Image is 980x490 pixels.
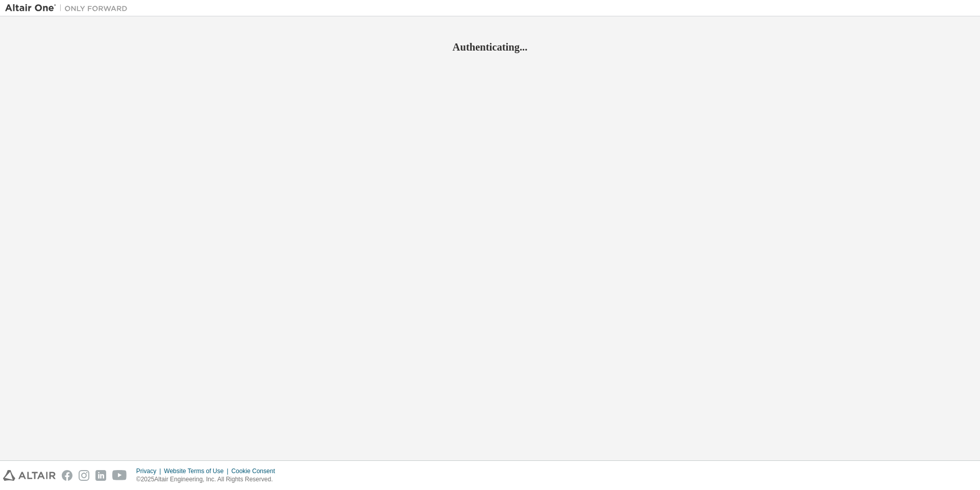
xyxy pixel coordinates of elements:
[5,40,975,54] h2: Authenticating...
[62,470,72,481] img: facebook.svg
[164,467,231,475] div: Website Terms of Use
[95,470,106,481] img: linkedin.svg
[136,475,281,484] p: © 2025 Altair Engineering, Inc. All Rights Reserved.
[112,470,127,481] img: youtube.svg
[5,3,133,13] img: Altair One
[79,470,89,481] img: instagram.svg
[136,467,164,475] div: Privacy
[231,467,281,475] div: Cookie Consent
[3,470,56,481] img: altair_logo.svg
